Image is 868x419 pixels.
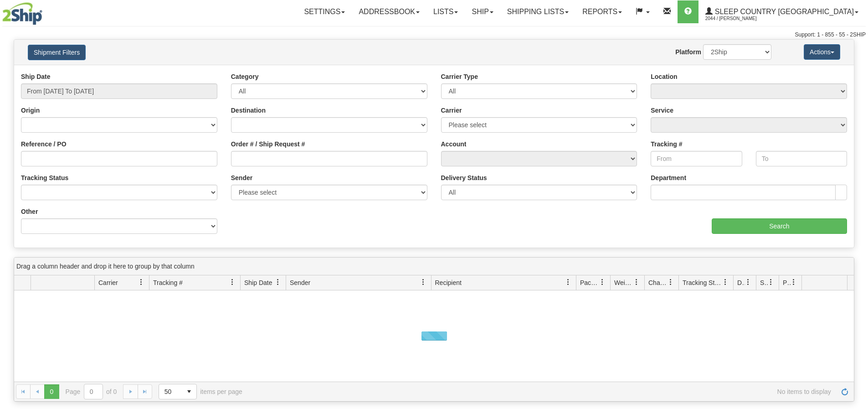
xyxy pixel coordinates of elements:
input: Search [712,218,847,234]
span: 50 [164,387,176,396]
span: Delivery Status [737,278,745,287]
span: 2044 / [PERSON_NAME] [705,14,774,23]
button: Shipment Filters [28,45,86,60]
span: Tracking Status [683,278,722,287]
span: Pickup Status [783,278,791,287]
label: Category [231,72,259,81]
a: Reports [575,0,629,23]
span: Sender [290,278,310,287]
a: Lists [426,0,465,23]
label: Tracking Status [21,173,68,182]
span: Shipment Issues [760,278,768,287]
div: grid grouping header [14,258,854,275]
a: Packages filter column settings [595,274,610,290]
a: Pickup Status filter column settings [786,274,801,290]
iframe: chat widget [847,163,867,256]
label: Reference / PO [21,140,67,149]
label: Destination [231,106,266,115]
span: Packages [580,278,599,287]
a: Delivery Status filter column settings [740,274,756,290]
a: Ship [465,0,500,23]
input: To [756,151,847,166]
a: Shipping lists [500,0,575,23]
label: Sender [231,173,252,182]
label: Order # / Ship Request # [231,140,305,149]
a: Tracking Status filter column settings [718,274,733,290]
span: Page 0 [44,384,59,399]
button: Actions [804,44,840,60]
a: Weight filter column settings [629,274,644,290]
a: Tracking # filter column settings [225,274,240,290]
a: Sleep Country [GEOGRAPHIC_DATA] 2044 / [PERSON_NAME] [699,0,865,23]
a: Addressbook [352,0,426,23]
span: select [182,384,196,399]
label: Carrier Type [441,72,478,81]
label: Carrier [441,106,462,115]
label: Other [21,207,38,216]
label: Location [651,72,677,81]
span: Sleep Country [GEOGRAPHIC_DATA] [713,8,854,16]
span: Page sizes drop down [159,384,197,399]
a: Shipment Issues filter column settings [763,274,779,290]
label: Platform [675,47,701,57]
a: Charge filter column settings [663,274,678,290]
a: Sender filter column settings [416,274,431,290]
label: Origin [21,106,40,115]
label: Account [441,140,467,149]
img: logo2044.jpg [2,2,42,25]
a: Refresh [837,384,852,399]
a: Settings [297,0,352,23]
label: Department [651,173,686,182]
span: items per page [159,384,242,399]
span: Weight [614,278,633,287]
span: Recipient [435,278,462,287]
span: Page of 0 [66,384,117,399]
label: Tracking # [651,140,682,149]
label: Service [651,106,673,115]
div: Support: 1 - 855 - 55 - 2SHIP [2,31,866,39]
label: Delivery Status [441,173,487,182]
label: Ship Date [21,72,51,81]
span: Carrier [98,278,118,287]
a: Recipient filter column settings [560,274,576,290]
a: Carrier filter column settings [134,274,149,290]
span: Charge [648,278,668,287]
span: Ship Date [244,278,272,287]
span: Tracking # [153,278,183,287]
a: Ship Date filter column settings [270,274,286,290]
span: No items to display [255,388,831,395]
input: From [651,151,742,166]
